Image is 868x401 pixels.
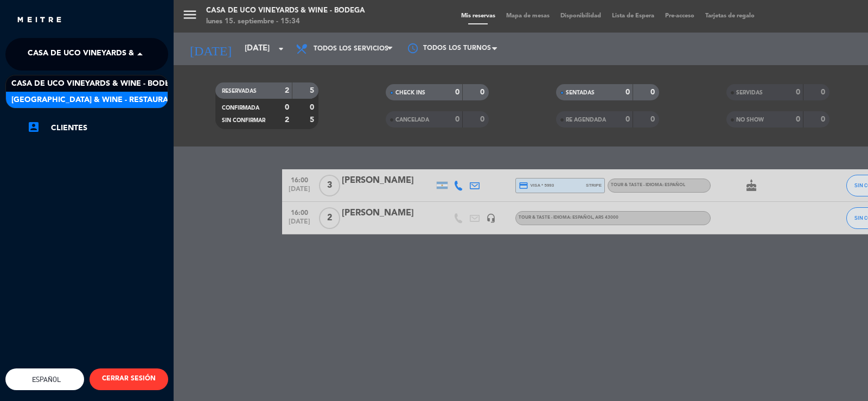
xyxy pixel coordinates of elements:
i: account_box [27,120,40,133]
span: Español [29,375,61,384]
span: [GEOGRAPHIC_DATA] & Wine - Restaurante [11,94,183,106]
a: account_boxClientes [27,122,168,135]
span: Casa de Uco Vineyards & Wine - Bodega [28,43,197,66]
img: MEITRE [16,16,62,24]
span: Casa de Uco Vineyards & Wine - Bodega [11,78,181,90]
button: CERRAR SESIÓN [90,368,168,390]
